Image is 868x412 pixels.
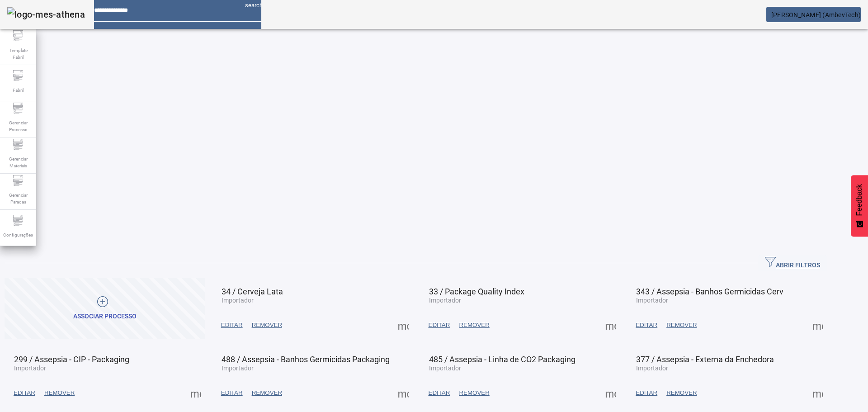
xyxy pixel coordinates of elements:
[662,317,701,333] button: REMOVER
[0,229,36,241] span: Configurações
[5,44,32,63] span: Template Fabril
[14,388,35,398] span: EDITAR
[666,321,697,330] span: REMOVER
[424,317,455,333] button: EDITAR
[10,84,26,96] span: Fabril
[73,312,137,321] div: ASSOCIAR PROCESSO
[666,388,697,398] span: REMOVER
[217,385,247,401] button: EDITAR
[855,184,863,216] span: Feedback
[602,317,618,333] button: Mais
[454,385,494,401] button: REMOVER
[221,388,243,398] span: EDITAR
[454,317,494,333] button: REMOVER
[252,388,282,398] span: REMOVER
[222,287,283,296] span: 34 / Cerveja Lata
[247,317,287,333] button: REMOVER
[5,153,32,172] span: Gerenciar Materiais
[429,355,576,364] span: 485 / Assepsia - Linha de CO2 Packaging
[5,117,32,136] span: Gerenciar Processo
[429,365,461,372] span: Importador
[5,278,205,339] button: ASSOCIAR PROCESSO
[5,189,32,208] span: Gerenciar Paradas
[222,365,254,372] span: Importador
[602,385,618,401] button: Mais
[221,321,243,330] span: EDITAR
[636,321,657,330] span: EDITAR
[252,321,282,330] span: REMOVER
[636,365,668,372] span: Importador
[636,287,783,296] span: 343 / Assepsia - Banhos Germicidas Cerv
[429,297,461,304] span: Importador
[429,321,450,330] span: EDITAR
[14,355,129,364] span: 299 / Assepsia - CIP - Packaging
[222,355,390,364] span: 488 / Assepsia - Banhos Germicidas Packaging
[758,255,827,271] button: ABRIR FILTROS
[395,385,411,401] button: Mais
[217,317,247,333] button: EDITAR
[662,385,701,401] button: REMOVER
[40,385,79,401] button: REMOVER
[14,365,46,372] span: Importador
[810,317,826,333] button: Mais
[810,385,826,401] button: Mais
[636,355,774,364] span: 377 / Assepsia - Externa da Enchedora
[765,256,820,270] span: ABRIR FILTROS
[222,297,254,304] span: Importador
[851,175,868,237] button: Feedback - Mostrar pesquisa
[631,385,662,401] button: EDITAR
[395,317,411,333] button: Mais
[424,385,455,401] button: EDITAR
[247,385,287,401] button: REMOVER
[459,388,489,398] span: REMOVER
[631,317,662,333] button: EDITAR
[188,385,204,401] button: Mais
[459,321,489,330] span: REMOVER
[44,388,75,398] span: REMOVER
[9,385,40,401] button: EDITAR
[429,287,524,296] span: 33 / Package Quality Index
[636,388,657,398] span: EDITAR
[771,11,861,19] span: [PERSON_NAME] (AmbevTech)
[429,388,450,398] span: EDITAR
[636,297,668,304] span: Importador
[7,7,85,22] img: logo-mes-athena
